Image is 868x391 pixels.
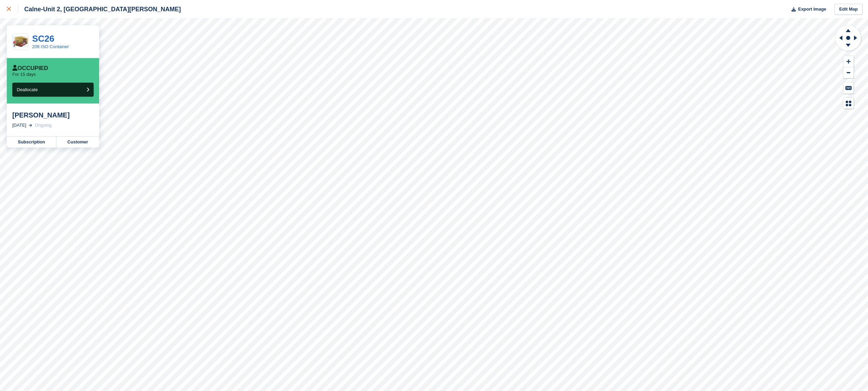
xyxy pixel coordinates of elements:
div: [DATE] [12,122,26,129]
a: 20ft ISO Container [32,44,69,49]
span: Export Image [798,6,826,13]
div: Occupied [12,65,48,72]
span: Deallocate [17,87,38,92]
img: 20ft.jpg [13,36,28,47]
button: Export Image [787,4,826,15]
button: Zoom Out [843,67,854,79]
a: SC26 [32,33,54,44]
a: Customer [56,137,99,148]
p: For 15 days [12,72,36,77]
button: Keyboard Shortcuts [843,82,854,94]
a: Edit Map [835,4,863,15]
button: Deallocate [12,83,94,97]
button: Map Legend [843,98,854,109]
div: Calne-Unit 2, [GEOGRAPHIC_DATA][PERSON_NAME] [18,5,181,13]
div: [PERSON_NAME] [12,111,94,119]
a: Subscription [7,137,56,148]
button: Zoom In [843,56,854,67]
img: arrow-right-light-icn-cde0832a797a2874e46488d9cf13f60e5c3a73dbe684e267c42b8395dfbc2abf.svg [29,124,32,127]
div: Ongoing [35,122,52,129]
